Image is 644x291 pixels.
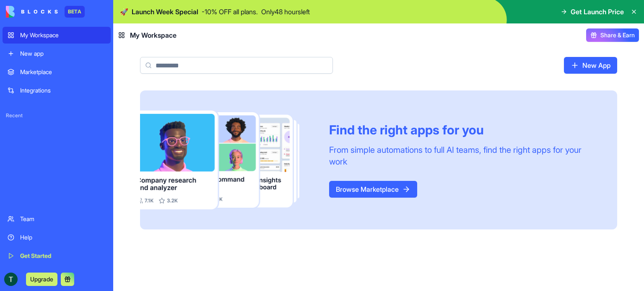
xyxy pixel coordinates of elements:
span: Get Launch Price [571,7,624,17]
span: 🚀 [120,7,128,17]
a: Help [3,229,111,246]
a: New app [3,45,111,62]
p: - 10 % OFF all plans. [202,7,258,17]
div: Help [20,233,106,242]
p: Only 48 hours left [261,7,310,17]
div: My Workspace [20,31,106,39]
img: ACg8ocKr-FuyXX6OhFMe-xkgB64w6KLXe8eXLlH0TyzbprXPLifrSQ=s96-c [4,273,18,286]
div: New app [20,49,106,58]
a: Browse Marketplace [329,181,417,198]
a: Marketplace [3,64,111,80]
button: Share & Earn [586,28,639,42]
span: My Workspace [130,30,177,40]
a: Get Started [3,247,111,264]
a: BETA [6,6,85,18]
div: Get Started [20,252,106,260]
a: Integrations [3,82,111,99]
div: BETA [65,6,85,18]
div: From simple automations to full AI teams, find the right apps for your work [329,144,597,167]
span: Recent [3,112,111,119]
img: logo [6,6,58,18]
a: Upgrade [26,275,57,283]
span: Share & Earn [600,31,635,39]
a: My Workspace [3,27,111,44]
div: Integrations [20,86,106,95]
img: Frame_181_egmpey.png [140,111,316,209]
button: Upgrade [26,273,57,286]
a: New App [564,57,617,74]
a: Team [3,211,111,227]
span: Launch Week Special [132,7,198,17]
div: Marketplace [20,68,106,76]
div: Find the right apps for you [329,122,597,137]
div: Team [20,215,106,223]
